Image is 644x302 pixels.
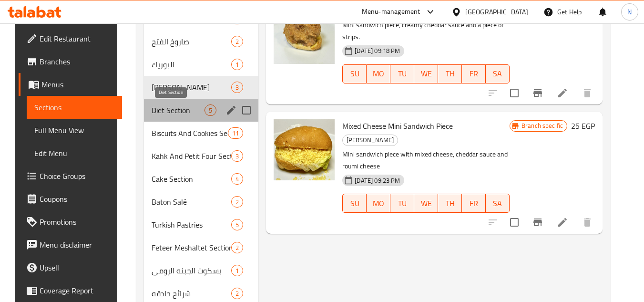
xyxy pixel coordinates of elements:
[152,196,231,208] span: Baton Salé
[576,82,599,104] button: delete
[274,119,335,180] img: Mixed Cheese Mini Sandwich Piece
[390,64,414,83] button: TU
[347,197,363,210] span: SU
[40,170,115,182] span: Choice Groups
[205,106,216,115] span: 5
[19,279,123,302] a: Coverage Report
[466,67,482,81] span: FR
[231,150,243,162] div: items
[342,119,453,133] span: Mixed Cheese Mini Sandwich Piece
[367,194,390,213] button: MO
[144,53,259,76] div: البوريك1
[27,142,123,165] a: Edit Menu
[34,102,115,113] span: Sections
[144,76,259,99] div: [PERSON_NAME]3
[19,187,123,210] a: Coupons
[27,119,123,142] a: Full Menu View
[144,30,259,53] div: صاروخ الفتح2
[19,256,123,279] a: Upsell
[418,67,434,81] span: WE
[152,288,231,299] span: شرائح حادقه
[152,242,231,253] span: Feteer Meshaltet Section
[571,119,595,133] h6: 25 EGP
[231,288,243,299] div: items
[152,219,231,230] span: Turkish Pastries
[343,135,398,146] span: [PERSON_NAME]
[490,197,506,210] span: SA
[19,210,123,233] a: Promotions
[232,60,243,69] span: 1
[144,99,259,122] div: Diet Section5edit
[442,197,458,210] span: TH
[231,173,243,185] div: items
[152,82,231,93] span: [PERSON_NAME]
[518,121,567,130] span: Branch specific
[152,59,231,70] span: البوريك
[34,125,115,136] span: Full Menu View
[27,96,123,119] a: Sections
[370,197,387,210] span: MO
[367,64,390,83] button: MO
[232,175,243,184] span: 4
[40,239,115,250] span: Menu disclaimer
[19,233,123,256] a: Menu disclaimer
[390,194,414,213] button: TU
[526,211,549,234] button: Branch-specific-item
[486,194,510,213] button: SA
[19,50,123,73] a: Branches
[394,197,410,210] span: TU
[152,265,231,276] span: بسكوت الجبنه الرومى
[342,194,367,213] button: SU
[347,67,363,81] span: SU
[231,36,243,47] div: items
[228,129,243,138] span: 11
[370,67,387,81] span: MO
[627,7,632,17] span: N
[144,236,259,259] div: Feteer Meshaltet Section2
[490,67,506,81] span: SA
[144,145,259,167] div: Kahk And Petit Four Section3
[274,3,335,64] img: Mini Strips Sandwich Piece
[342,135,398,146] div: مينى ساندوتش
[144,190,259,213] div: Baton Salé2
[557,217,568,228] a: Edit menu item
[576,211,599,234] button: delete
[418,197,434,210] span: WE
[486,64,510,83] button: SA
[152,150,231,162] span: Kahk And Petit Four Section
[232,220,243,229] span: 5
[342,148,510,172] p: Mini sandwich piece with mixed cheese, cheddar sauce and roumi cheese
[144,122,259,145] div: Biscuits And Cookies Section11
[224,103,238,117] button: edit
[19,27,123,50] a: Edit Restaurant
[40,56,115,67] span: Branches
[442,67,458,81] span: TH
[557,87,568,99] a: Edit menu item
[231,196,243,208] div: items
[232,266,243,275] span: 1
[394,67,410,81] span: TU
[152,127,228,139] span: Biscuits And Cookies Section
[204,104,216,116] div: items
[504,212,524,232] span: Select to update
[438,194,462,213] button: TH
[504,83,524,103] span: Select to update
[231,265,243,276] div: items
[40,285,115,296] span: Coverage Report
[228,127,243,139] div: items
[462,64,486,83] button: FR
[342,64,367,83] button: SU
[40,33,115,44] span: Edit Restaurant
[466,197,482,210] span: FR
[231,59,243,70] div: items
[152,36,231,47] div: صاروخ الفتح
[351,46,404,55] span: [DATE] 09:18 PM
[152,173,231,185] span: Cake Section
[232,198,243,207] span: 2
[40,262,115,273] span: Upsell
